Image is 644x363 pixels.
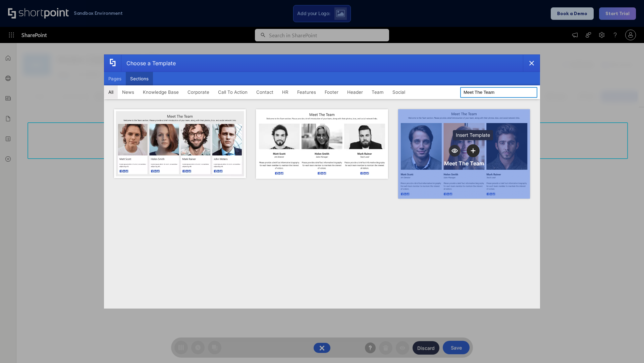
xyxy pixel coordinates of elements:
button: Corporate [183,85,214,99]
div: Choose a Template [121,55,176,72]
button: Social [388,85,410,99]
button: Sections [126,72,153,85]
input: Search [460,87,537,98]
div: Meet The Team [444,160,484,167]
div: template selector [104,54,540,309]
button: HR [278,85,293,99]
button: News [118,85,139,99]
button: Features [293,85,320,99]
button: Contact [252,85,278,99]
button: Footer [320,85,343,99]
button: Call To Action [214,85,252,99]
button: Knowledge Base [139,85,183,99]
iframe: Chat Widget [610,331,644,363]
button: Team [367,85,388,99]
button: Pages [104,72,126,85]
button: Header [343,85,367,99]
button: All [104,85,118,99]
